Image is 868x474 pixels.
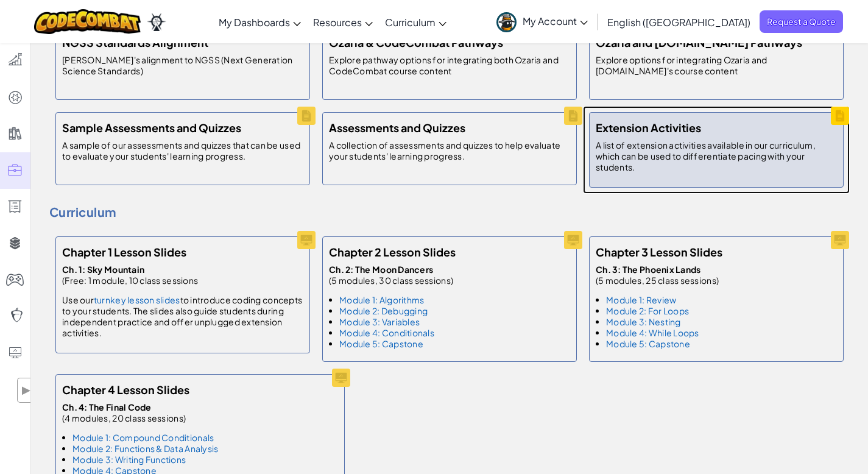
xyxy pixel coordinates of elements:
h5: Chapter 2 Lesson Slides [329,243,456,261]
h4: Curriculum [49,203,850,221]
a: Module 3: Nesting [606,316,681,327]
a: Module 4: Conditionals [339,327,434,338]
a: Curriculum [379,5,453,38]
img: CodeCombat logo [34,9,141,34]
span: Curriculum [385,16,436,29]
h5: Extension Activities [596,119,701,136]
p: A sample of our assessments and quizzes that can be used to evaluate your students' learning prog... [62,140,303,161]
a: Module 2: Functions & Data Analysis [72,443,218,454]
a: Chapter 2 Lesson Slides Ch. 2: The Moon Dancers(5 modules, 30 class sessions) Module 1: Algorithm... [316,230,583,368]
a: Extension Activities A list of extension activities available in our curriculum, which can be use... [583,106,850,194]
strong: Ch. 2: The Moon Dancers [329,264,433,275]
h5: Assessments and Quizzes [329,119,465,136]
a: Request a Quote [760,10,843,33]
span: ▶ [21,381,31,399]
a: My Dashboards [213,5,307,38]
p: A collection of assessments and quizzes to help evaluate your students' learning progress. [329,140,570,161]
h5: Chapter 1 Lesson Slides [62,243,186,261]
a: Module 1: Compound Conditionals [72,432,214,443]
p: (5 modules, 25 class sessions) [596,264,719,286]
strong: Ch. 1: Sky Mountain [62,264,144,275]
strong: Ch. 4: The Final Code [62,401,152,412]
a: Module 1: Algorithms [339,294,424,305]
a: Module 3: Variables [339,316,420,327]
a: turnkey lesson slides [94,294,180,305]
p: A list of extension activities available in our curriculum, which can be used to differentiate pa... [596,140,837,172]
a: Ozaria and [DOMAIN_NAME] Pathways Explore options for integrating Ozaria and [DOMAIN_NAME]'s cour... [583,21,850,106]
a: Module 4: While Loops [606,327,699,338]
h5: Chapter 3 Lesson Slides [596,243,722,261]
span: Resources [313,16,362,29]
a: Module 1: Review [606,294,676,305]
a: Module 5: Capstone [606,338,690,349]
img: Ozaria [147,13,166,31]
a: Module 2: For Loops [606,305,689,316]
a: Assessments and Quizzes A collection of assessments and quizzes to help evaluate your students' l... [316,106,583,191]
a: Ozaria & CodeCombat Pathways Explore pathway options for integrating both Ozaria and CodeCombat c... [316,21,583,106]
span: My Dashboards [219,16,290,29]
p: (5 modules, 30 class sessions) [329,264,453,286]
a: Chapter 1 Lesson Slides Ch. 1: Sky Mountain(Free: 1 module, 10 class sessions Use ourturnkey less... [49,230,316,359]
strong: Ch. 3: The Phoenix Lands [596,264,700,275]
a: Resources [307,5,379,38]
a: English ([GEOGRAPHIC_DATA]) [601,5,757,38]
a: My Account [490,2,594,41]
span: English ([GEOGRAPHIC_DATA]) [607,16,750,29]
a: Sample Assessments and Quizzes A sample of our assessments and quizzes that can be used to evalua... [49,106,316,191]
span: My Account [523,15,588,27]
p: [PERSON_NAME]'s alignment to NGSS (Next Generation Science Standards) [62,54,303,76]
a: Module 5: Capstone [339,338,423,349]
a: Module 3: Writing Functions [72,454,186,465]
a: Module 2: Debugging [339,305,428,316]
p: (4 modules, 20 class sessions) [62,401,218,423]
p: Explore pathway options for integrating both Ozaria and CodeCombat course content [329,54,570,76]
p: Explore options for integrating Ozaria and [DOMAIN_NAME]'s course content [596,54,837,76]
h5: Chapter 4 Lesson Slides [62,381,189,398]
a: Chapter 3 Lesson Slides Ch. 3: The Phoenix Lands(5 modules, 25 class sessions) Module 1: Review M... [583,230,850,368]
img: avatar [496,12,517,32]
p: (Free: 1 module, 10 class sessions [62,264,303,286]
a: NGSS Standards Alignment [PERSON_NAME]'s alignment to NGSS (Next Generation Science Standards) [49,21,316,106]
h5: Sample Assessments and Quizzes [62,119,241,136]
p: Use our to introduce coding concepts to your students. The slides also guide students during inde... [62,294,303,338]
